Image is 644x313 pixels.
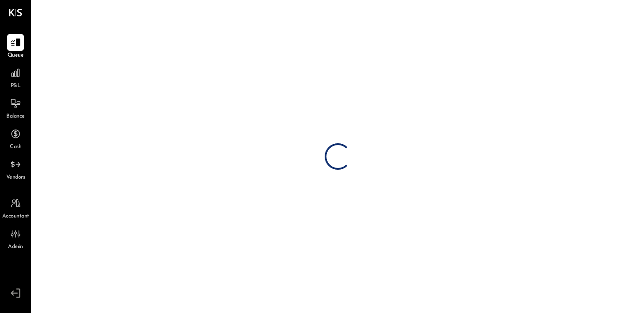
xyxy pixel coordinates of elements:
[0,95,31,121] a: Balance
[0,225,31,251] a: Admin
[8,52,24,60] span: Queue
[0,65,31,90] a: P&L
[8,243,23,251] span: Admin
[2,213,29,221] span: Accountant
[0,156,31,182] a: Vendors
[6,174,25,182] span: Vendors
[0,126,31,151] a: Cash
[6,113,25,121] span: Balance
[0,34,31,60] a: Queue
[10,143,21,151] span: Cash
[11,82,21,90] span: P&L
[0,195,31,221] a: Accountant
